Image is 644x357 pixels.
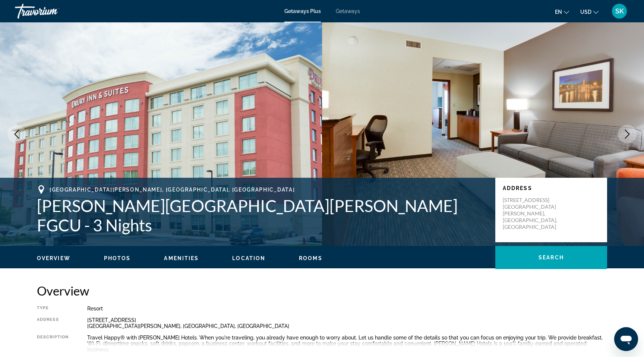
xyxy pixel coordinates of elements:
span: Search [539,255,564,260]
button: Change language [555,6,569,17]
p: [STREET_ADDRESS] [GEOGRAPHIC_DATA][PERSON_NAME], [GEOGRAPHIC_DATA], [GEOGRAPHIC_DATA] [503,197,562,230]
div: Description [37,335,69,353]
h1: [PERSON_NAME][GEOGRAPHIC_DATA][PERSON_NAME] FGCU - 3 Nights [37,196,488,235]
button: Overview [37,255,70,262]
h2: Overview [37,283,607,298]
button: Amenities [164,255,199,262]
button: Search [495,246,607,269]
button: Photos [104,255,131,262]
button: Location [232,255,265,262]
p: Address [503,185,600,191]
span: Rooms [299,255,322,261]
div: Address [37,317,69,329]
a: Travorium [15,1,89,21]
span: [GEOGRAPHIC_DATA][PERSON_NAME], [GEOGRAPHIC_DATA], [GEOGRAPHIC_DATA] [50,187,295,193]
span: Photos [104,255,131,261]
span: en [555,9,562,15]
span: Amenities [164,255,199,261]
a: Getaways [336,8,360,14]
div: Travel Happy® with [PERSON_NAME] Hotels. When you're traveling, you already have enough to worry ... [87,335,607,353]
div: [STREET_ADDRESS] [GEOGRAPHIC_DATA][PERSON_NAME], [GEOGRAPHIC_DATA], [GEOGRAPHIC_DATA] [87,317,607,329]
button: Rooms [299,255,322,262]
span: Overview [37,255,70,261]
button: Next image [618,125,637,143]
span: USD [580,9,591,15]
span: Location [232,255,265,261]
button: Previous image [7,125,26,143]
a: Getaways Plus [284,8,321,14]
button: Change currency [580,6,599,17]
iframe: Button to launch messaging window [614,327,638,351]
div: Resort [87,306,607,312]
span: SK [615,7,624,15]
button: User Menu [610,3,629,19]
div: Type [37,306,69,312]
